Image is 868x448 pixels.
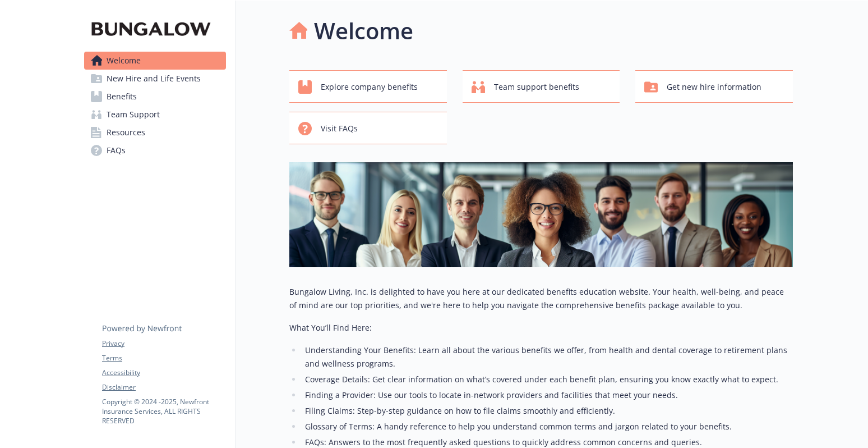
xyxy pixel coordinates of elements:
[302,388,793,402] li: Finding a Provider: Use our tools to locate in-network providers and facilities that meet your ne...
[302,404,793,418] li: Filing Claims: Step-by-step guidance on how to file claims smoothly and efficiently.
[463,70,620,103] button: Team support benefits
[289,162,793,267] img: overview page banner
[107,106,160,124] span: Team Support
[667,76,761,98] span: Get new hire information
[102,368,225,378] a: Accessibility
[321,76,418,98] span: Explore company benefits
[107,141,126,159] span: FAQs
[102,397,225,426] p: Copyright © 2024 - 2025 , Newfront Insurance Services, ALL RIGHTS RESERVED
[314,14,413,48] h1: Welcome
[289,112,447,144] button: Visit FAQs
[107,70,201,88] span: New Hire and Life Events
[289,70,447,103] button: Explore company benefits
[84,141,226,159] a: FAQs
[84,124,226,141] a: Resources
[84,106,226,124] a: Team Support
[102,382,225,392] a: Disclaimer
[107,88,137,106] span: Benefits
[635,70,793,103] button: Get new hire information
[84,52,226,70] a: Welcome
[302,420,793,433] li: Glossary of Terms: A handy reference to help you understand common terms and jargon related to yo...
[289,321,793,335] p: What You’ll Find Here:
[302,373,793,386] li: Coverage Details: Get clear information on what’s covered under each benefit plan, ensuring you k...
[107,52,141,70] span: Welcome
[302,344,793,371] li: Understanding Your Benefits: Learn all about the various benefits we offer, from health and denta...
[102,353,225,363] a: Terms
[107,124,145,141] span: Resources
[102,339,225,349] a: Privacy
[494,76,579,98] span: Team support benefits
[84,70,226,88] a: New Hire and Life Events
[84,88,226,106] a: Benefits
[289,285,793,312] p: Bungalow Living, Inc. is delighted to have you here at our dedicated benefits education website. ...
[321,118,358,139] span: Visit FAQs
